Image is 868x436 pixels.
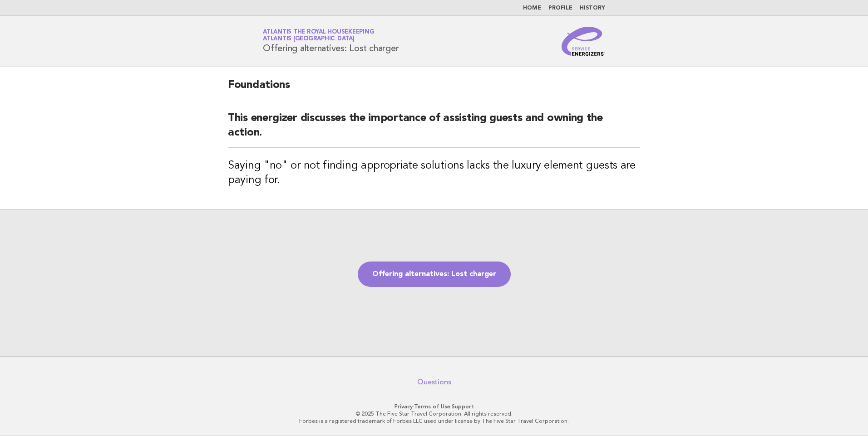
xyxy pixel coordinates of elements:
[452,403,474,410] a: Support
[395,403,413,410] a: Privacy
[228,78,640,100] h2: Foundations
[263,36,355,42] span: Atlantis [GEOGRAPHIC_DATA]
[417,378,451,387] a: Questions
[228,159,640,188] h3: Saying "no" or not finding appropriate solutions lacks the luxury element guests are paying for.
[156,403,712,410] p: · ·
[414,403,450,410] a: Terms of Use
[263,29,399,53] h1: Offering alternatives: Lost charger
[548,5,572,11] a: Profile
[523,5,541,11] a: Home
[580,5,605,11] a: History
[156,417,712,425] p: Forbes is a registered trademark of Forbes LLC used under license by The Five Star Travel Corpora...
[156,410,712,417] p: © 2025 The Five Star Travel Corporation. All rights reserved.
[562,27,605,56] img: Service Energizers
[358,262,511,287] a: Offering alternatives: Lost charger
[228,111,640,148] h2: This energizer discusses the importance of assisting guests and owning the action.
[263,29,374,42] a: Atlantis the Royal HousekeepingAtlantis [GEOGRAPHIC_DATA]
